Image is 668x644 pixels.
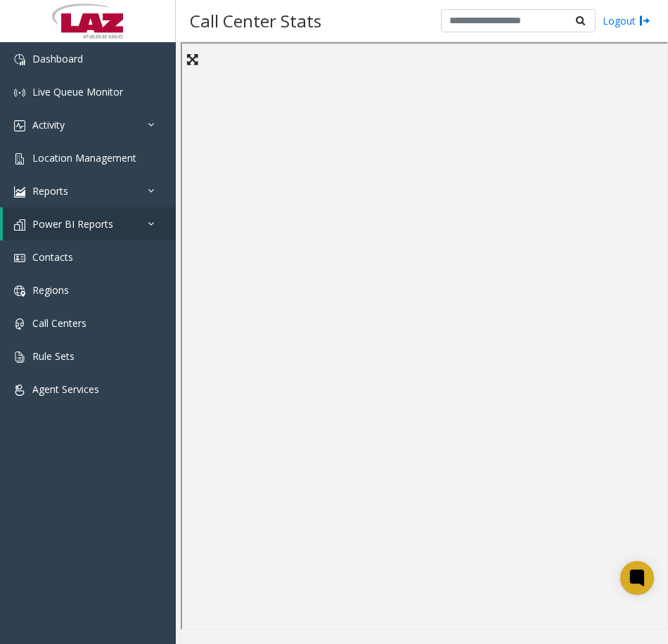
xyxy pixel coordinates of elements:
[14,352,25,363] img: 'icon'
[14,153,25,165] img: 'icon'
[3,207,176,240] a: Power BI Reports
[32,316,86,330] span: Call Centers
[32,118,65,131] span: Activity
[14,252,25,264] img: 'icon'
[14,318,25,330] img: 'icon'
[14,285,25,297] img: 'icon'
[14,87,25,98] img: 'icon'
[32,151,136,165] span: Location Management
[183,4,328,38] h3: Call Center Stats
[14,120,25,131] img: 'icon'
[32,184,68,198] span: Reports
[32,85,123,98] span: Live Queue Monitor
[603,13,650,28] a: Logout
[639,13,650,28] img: logout
[32,283,69,297] span: Regions
[14,385,25,396] img: 'icon'
[32,217,113,231] span: Power BI Reports
[32,349,75,363] span: Rule Sets
[14,54,25,65] img: 'icon'
[32,52,83,65] span: Dashboard
[32,382,99,396] span: Agent Services
[32,250,73,264] span: Contacts
[14,186,25,198] img: 'icon'
[14,219,25,231] img: 'icon'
